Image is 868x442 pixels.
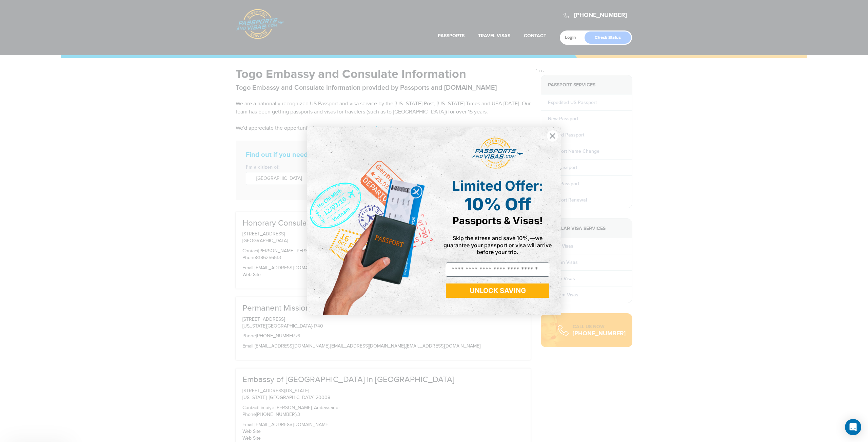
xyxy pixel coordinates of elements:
img: passports and visas [472,138,523,169]
div: Open Intercom Messenger [845,419,861,435]
span: Passports & Visas! [453,215,543,227]
span: Skip the stress and save 10%,—we guarantee your passport or visa will arrive before your trip. [443,235,552,255]
span: 10% Off [465,194,531,214]
button: UNLOCK SAVING [446,283,549,298]
img: de9cda0d-0715-46ca-9a25-073762a91ba7.png [307,127,434,315]
button: Close dialog [547,130,558,142]
span: Limited Offer: [452,177,543,194]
